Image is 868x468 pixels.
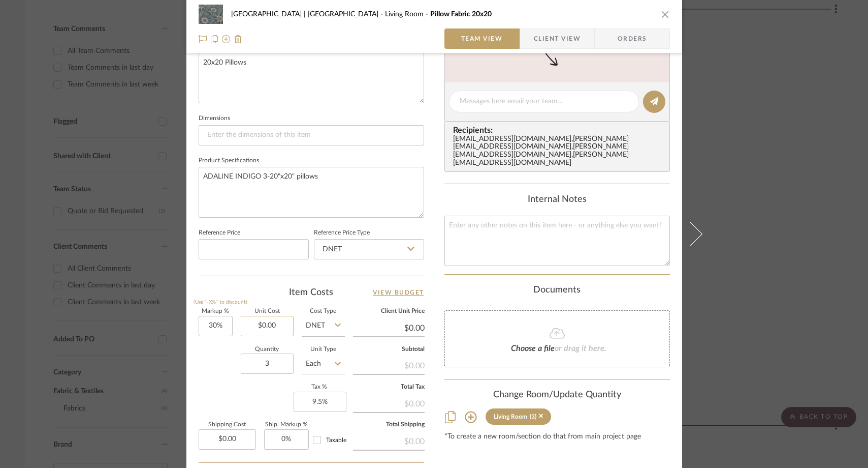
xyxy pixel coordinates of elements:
[353,422,425,427] label: Total Shipping
[430,11,492,18] span: Pillow Fabric 20x20
[555,344,606,353] span: or drag it here.
[530,413,536,420] div: (3)
[444,285,670,296] div: Documents
[385,11,430,18] span: Living Room
[353,356,425,374] div: $0.00
[199,286,424,299] div: Item Costs
[302,347,345,352] label: Unit Type
[661,10,670,19] button: close
[241,347,294,352] label: Quantity
[453,135,665,168] div: [EMAIL_ADDRESS][DOMAIN_NAME] , [PERSON_NAME][EMAIL_ADDRESS][DOMAIN_NAME] , [PERSON_NAME][EMAIL_AD...
[264,422,309,427] label: Ship. Markup %
[234,35,242,43] img: Remove from project
[302,309,345,314] label: Cost Type
[511,344,555,353] span: Choose a file
[444,390,670,401] div: Change Room/Update Quantity
[326,437,346,443] span: Taxable
[294,385,345,390] label: Tax %
[199,116,230,121] label: Dimensions
[373,286,424,299] a: View Budget
[444,433,670,441] div: *To create a new room/section do that from main project page
[314,230,370,236] label: Reference Price Type
[606,28,658,49] span: Orders
[353,385,425,390] label: Total Tax
[199,158,259,163] label: Product Specifications
[353,347,425,352] label: Subtotal
[494,413,527,420] div: Living Room
[353,394,425,412] div: $0.00
[453,126,665,135] span: Recipients:
[231,11,385,18] span: [GEOGRAPHIC_DATA] | [GEOGRAPHIC_DATA]
[444,194,670,206] div: Internal Notes
[199,125,424,145] input: Enter the dimensions of this item
[199,4,223,24] img: 14272d14-2d67-4c57-8109-d6e87c06c036_48x40.jpg
[353,309,425,314] label: Client Unit Price
[353,431,425,450] div: $0.00
[199,309,233,314] label: Markup %
[241,309,294,314] label: Unit Cost
[199,422,256,427] label: Shipping Cost
[199,230,240,236] label: Reference Price
[534,28,581,49] span: Client View
[461,28,503,49] span: Team View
